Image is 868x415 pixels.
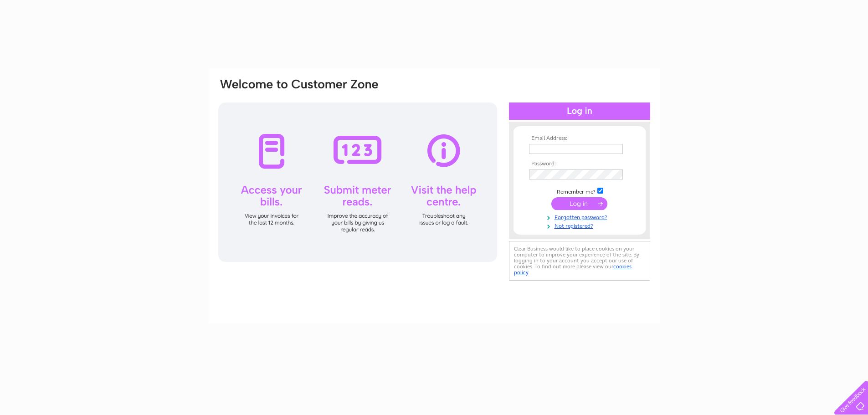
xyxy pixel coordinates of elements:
a: Forgotten password? [529,212,632,221]
th: Email Address: [527,135,632,142]
td: Remember me? [527,186,632,195]
a: cookies policy [514,263,632,276]
th: Password: [527,161,632,167]
input: Submit [551,197,607,210]
a: Not registered? [529,221,632,230]
div: Clear Business would like to place cookies on your computer to improve your experience of the sit... [509,241,650,281]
